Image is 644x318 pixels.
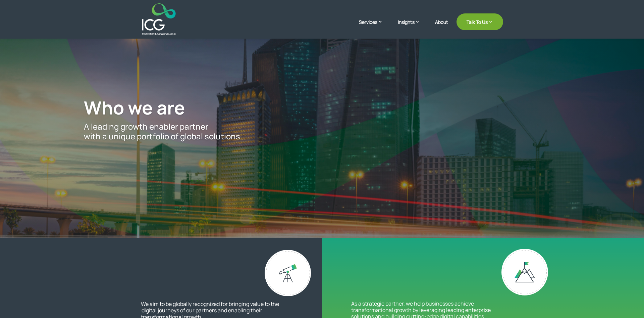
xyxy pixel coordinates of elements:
a: Talk To Us [457,13,503,30]
a: Services [359,18,389,35]
img: ICG [142,3,176,35]
img: Our vision - ICG [265,250,311,296]
img: our mission - ICG [501,249,548,296]
p: A leading growth enabler partner with a unique portfolio of global solutions [84,122,560,141]
a: About [435,19,448,35]
a: Insights [398,18,427,35]
span: Who we are [84,95,185,120]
